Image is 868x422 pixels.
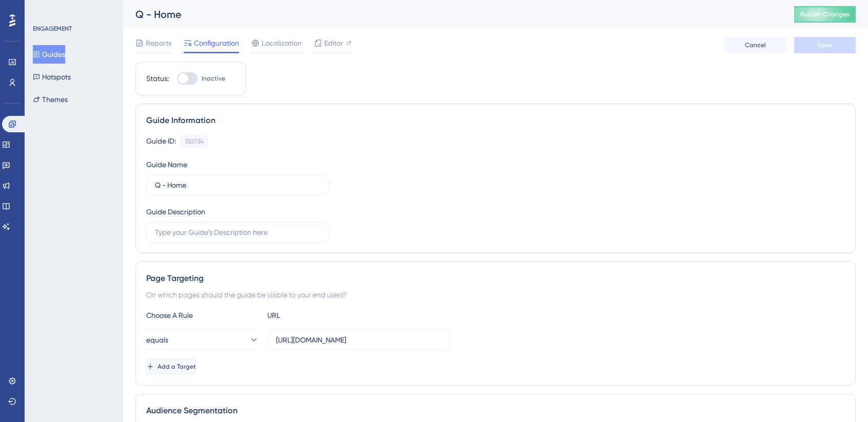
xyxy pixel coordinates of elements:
button: Hotspots [33,68,71,86]
button: equals [146,330,259,350]
div: Audience Segmentation [146,405,845,417]
div: On which pages should the guide be visible to your end users? [146,289,845,301]
div: ENGAGEMENT [33,25,72,33]
button: Guides [33,45,65,64]
span: Localization [262,37,302,49]
div: Choose A Rule [146,309,259,321]
button: Cancel [724,37,786,53]
span: Configuration [194,37,239,49]
div: Page Targeting [146,272,845,285]
div: Status: [146,72,169,85]
input: Type your Guide’s Description here [155,227,320,238]
div: Guide Name [146,158,187,171]
span: Editor [324,37,343,49]
input: yourwebsite.com/path [276,334,441,346]
div: URL [267,309,380,321]
div: Guide Information [146,114,845,127]
span: Cancel [745,41,766,49]
input: Type your Guide’s Name here [155,179,320,191]
button: Publish Changes [794,6,856,23]
span: Reports [146,37,171,49]
span: Add a Target [157,363,196,371]
div: Guide Description [146,206,205,218]
button: Themes [33,90,68,109]
div: Guide ID: [146,135,176,148]
span: equals [146,334,168,346]
div: Q - Home [135,7,768,22]
span: Save [818,41,832,49]
button: Save [794,37,856,53]
span: Inactive [202,74,225,83]
span: Publish Changes [800,10,850,18]
div: 150734 [185,137,204,146]
button: Add a Target [146,358,196,375]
